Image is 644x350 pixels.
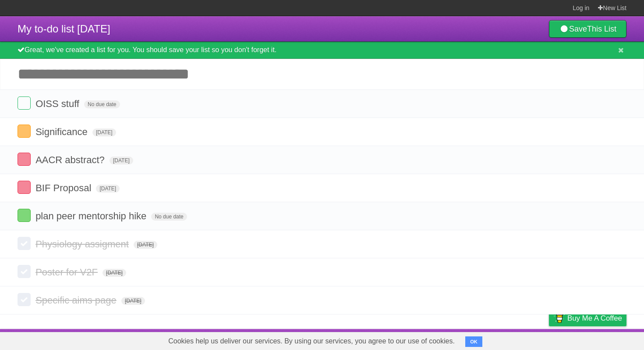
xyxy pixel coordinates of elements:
span: Physiology assigment [35,239,131,250]
span: [DATE] [92,129,116,136]
label: Done [18,96,31,110]
span: Buy me a coffee [567,311,622,326]
span: OISS stuff [35,98,81,109]
a: Suggest a feature [571,331,626,348]
span: [DATE] [121,297,145,305]
span: Cookies help us deliver our services. By using our services, you agree to our use of cookies. [159,332,464,350]
span: plan peer mentorship hike [35,211,149,221]
label: Done [18,125,31,138]
span: Significance [35,126,90,137]
span: No due date [84,100,120,108]
span: My to-do list [DATE] [18,23,110,35]
span: [DATE] [110,157,133,164]
label: Done [18,293,31,306]
a: Terms [508,331,527,348]
span: [DATE] [134,241,157,249]
a: About [432,331,451,348]
span: [DATE] [96,185,120,193]
span: Poster for V2F [35,267,100,278]
a: SaveThis List [549,20,626,38]
label: Done [18,209,31,222]
img: Buy me a coffee [553,311,565,325]
a: Developers [461,331,497,348]
b: This List [587,25,616,33]
button: OK [465,336,482,347]
label: Done [18,237,31,250]
span: AACR abstract? [35,154,107,165]
label: Done [18,153,31,166]
span: BIF Proposal [35,182,93,193]
a: Privacy [538,331,560,348]
span: No due date [151,213,187,221]
label: Done [18,181,31,194]
span: [DATE] [103,269,126,277]
a: Buy me a coffee [549,310,626,326]
label: Done [18,265,31,278]
span: Specific aims page [35,295,119,306]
